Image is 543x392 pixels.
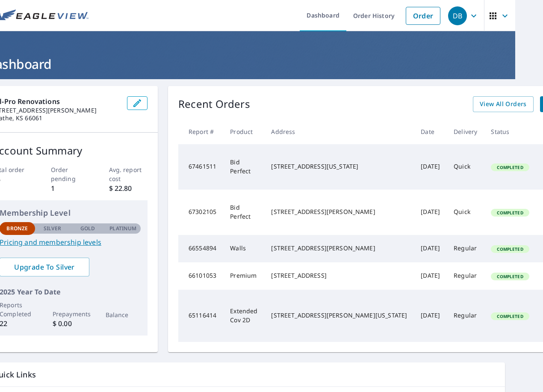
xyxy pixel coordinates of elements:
[271,244,407,252] div: [STREET_ADDRESS][PERSON_NAME]
[492,246,528,252] span: Completed
[414,262,447,290] td: [DATE]
[271,162,407,171] div: [STREET_ADDRESS][US_STATE]
[492,210,528,216] span: Completed
[44,225,62,232] p: Silver
[6,225,28,232] p: Bronze
[271,271,407,280] div: [STREET_ADDRESS]
[109,165,148,183] p: Avg. report cost
[109,183,148,193] p: $ 22.80
[223,190,264,235] td: Bid Perfect
[447,144,484,190] td: Quick
[223,144,264,190] td: Bid Perfect
[406,7,440,25] a: Order
[51,183,90,193] p: 1
[51,165,90,183] p: Order pending
[178,235,223,262] td: 66554894
[484,119,536,144] th: Status
[223,290,264,342] td: Extended Cov 2D
[178,144,223,190] td: 67461511
[271,208,407,216] div: [STREET_ADDRESS][PERSON_NAME]
[480,99,527,110] span: View All Orders
[447,119,484,144] th: Delivery
[447,235,484,262] td: Regular
[178,190,223,235] td: 67302105
[223,262,264,290] td: Premium
[264,119,414,144] th: Address
[271,311,407,320] div: [STREET_ADDRESS][PERSON_NAME][US_STATE]
[223,235,264,262] td: Walls
[492,313,528,319] span: Completed
[473,96,534,112] a: View All Orders
[109,225,136,232] p: Platinum
[447,190,484,235] td: Quick
[80,225,95,232] p: Gold
[178,96,250,112] p: Recent Orders
[447,290,484,342] td: Regular
[178,290,223,342] td: 65116414
[53,318,88,329] p: $ 0.00
[178,119,223,144] th: Report #
[414,290,447,342] td: [DATE]
[414,190,447,235] td: [DATE]
[178,262,223,290] td: 66101053
[414,119,447,144] th: Date
[447,262,484,290] td: Regular
[414,235,447,262] td: [DATE]
[223,119,264,144] th: Product
[414,144,447,190] td: [DATE]
[53,309,88,318] p: Prepayments
[106,310,141,319] p: Balance
[492,273,528,279] span: Completed
[6,262,83,272] span: Upgrade To Silver
[448,6,467,25] div: DB
[492,164,528,170] span: Completed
